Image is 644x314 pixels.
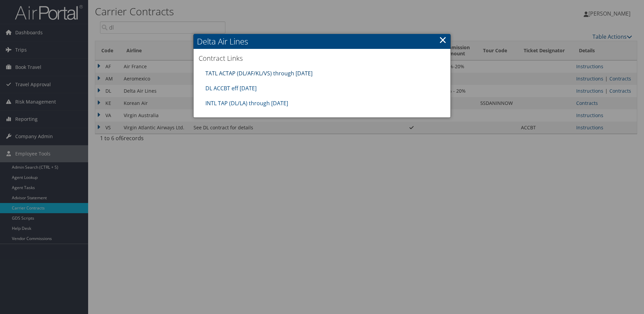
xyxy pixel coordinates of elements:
[199,54,445,63] h3: Contract Links
[205,85,257,92] a: DL ACCBT eff [DATE]
[205,99,288,107] a: INTL TAP (DL/LA) through [DATE]
[194,34,450,49] h2: Delta Air Lines
[205,70,313,77] a: TATL ACTAP (DL/AF/KL/VS) through [DATE]
[439,33,447,47] a: ×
